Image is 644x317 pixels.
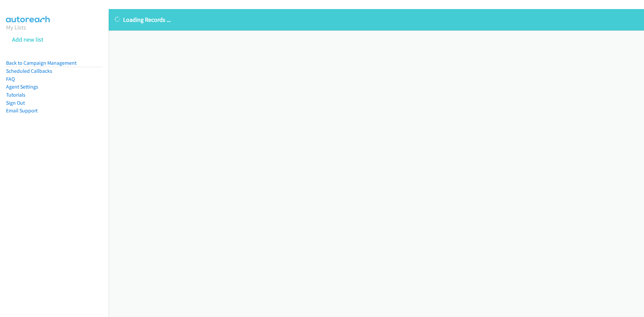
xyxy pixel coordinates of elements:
a: Back to Campaign Management [6,60,76,66]
a: Sign Out [6,100,25,106]
a: FAQ [6,76,15,82]
a: Tutorials [6,92,25,98]
a: Agent Settings [6,84,38,90]
a: My Lists [6,23,26,31]
p: Loading Records ... [115,15,638,24]
a: Email Support [6,107,38,114]
a: Add new list [12,36,43,43]
a: Scheduled Callbacks [6,68,52,74]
